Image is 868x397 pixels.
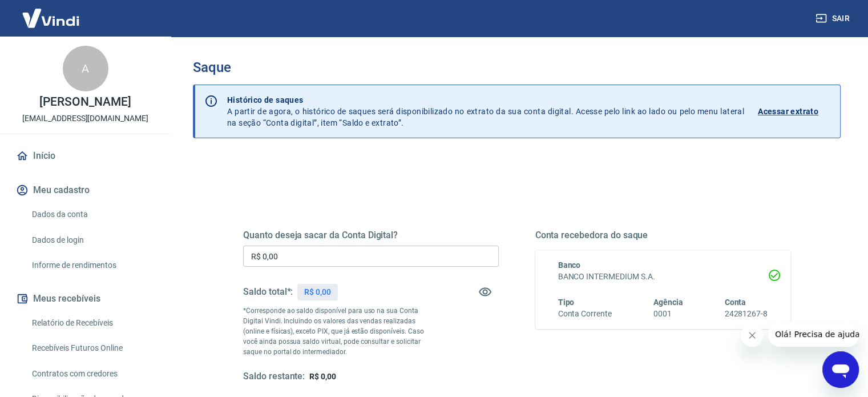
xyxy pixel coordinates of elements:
[758,94,831,129] a: Acessar extrato
[14,178,157,203] button: Meu cadastro
[63,46,108,91] div: A
[14,286,157,311] button: Meus recebíveis
[724,298,746,307] span: Conta
[243,230,499,241] h5: Quanto deseja sacar da Conta Digital?
[653,308,683,320] h6: 0001
[27,311,157,335] a: Relatório de Recebíveis
[724,308,768,320] h6: 24281267-8
[304,286,331,298] p: R$ 0,00
[227,94,744,106] p: Histórico de saques
[822,351,859,388] iframe: Botão para abrir a janela de mensagens
[768,322,859,347] iframe: Mensagem da empresa
[27,336,157,360] a: Recebíveis Futuros Online
[243,306,435,357] p: *Corresponde ao saldo disponível para uso na sua Conta Digital Vindi. Incluindo os valores das ve...
[309,372,336,381] span: R$ 0,00
[27,254,157,277] a: Informe de rendimentos
[22,113,148,125] p: [EMAIL_ADDRESS][DOMAIN_NAME]
[7,8,96,17] span: Olá! Precisa de ajuda?
[27,228,157,252] a: Dados de login
[558,260,581,270] span: Banco
[758,106,818,117] p: Acessar extrato
[558,308,612,320] h6: Conta Corrente
[535,230,791,241] h5: Conta recebedora do saque
[27,203,157,226] a: Dados da conta
[813,8,854,29] button: Sair
[558,298,575,307] span: Tipo
[243,286,293,298] h5: Saldo total*:
[14,143,157,169] a: Início
[741,324,764,347] iframe: Fechar mensagem
[193,59,841,75] h3: Saque
[27,362,157,386] a: Contratos com credores
[653,298,683,307] span: Agência
[39,96,131,108] p: [PERSON_NAME]
[558,271,768,283] h6: BANCO INTERMEDIUM S.A.
[243,371,305,383] h5: Saldo restante:
[14,1,88,35] img: Vindi
[227,94,744,129] p: A partir de agora, o histórico de saques será disponibilizado no extrato da sua conta digital. Ac...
